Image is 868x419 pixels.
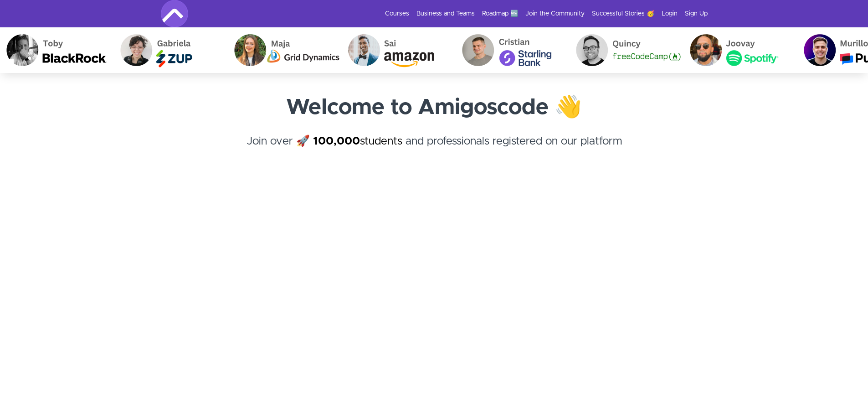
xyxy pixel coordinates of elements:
[685,9,708,18] a: Sign Up
[228,27,342,73] img: Maja
[313,136,360,147] strong: 100,000
[342,27,456,73] img: Sai
[114,27,228,73] img: Gabriela
[416,9,475,18] a: Business and Teams
[286,97,582,119] strong: Welcome to Amigoscode 👋
[161,133,708,166] h4: Join over 🚀 and professionals registered on our platform
[385,9,409,18] a: Courses
[482,9,518,18] a: Roadmap 🆕
[456,27,570,73] img: Cristian
[683,27,797,73] img: Joovay
[592,9,654,18] a: Successful Stories 🥳
[570,27,683,73] img: Quincy
[313,136,402,147] a: 100,000students
[525,9,585,18] a: Join the Community
[662,9,678,18] a: Login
